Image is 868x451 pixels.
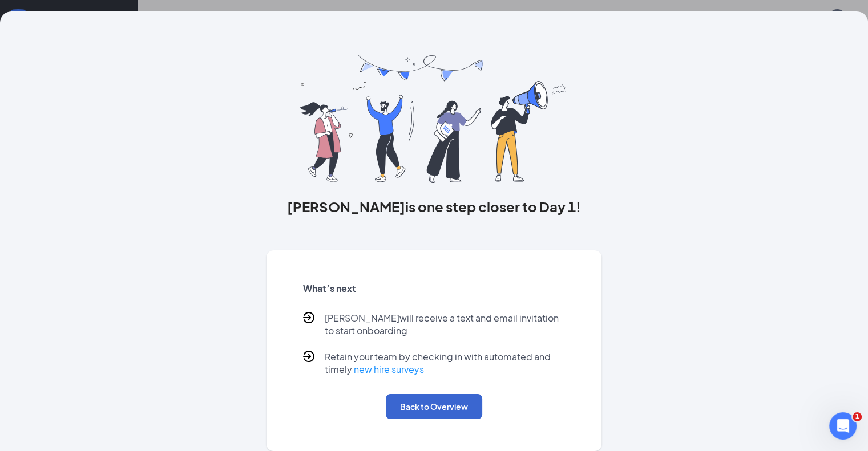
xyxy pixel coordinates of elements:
h5: What’s next [303,282,565,295]
a: new hire surveys [354,363,424,375]
iframe: Intercom live chat [829,412,857,440]
p: [PERSON_NAME] will receive a text and email invitation to start onboarding [325,312,565,337]
p: Retain your team by checking in with automated and timely [325,351,565,376]
span: 1 [853,412,862,421]
img: you are all set [300,55,568,183]
button: Back to Overview [386,394,482,419]
h3: [PERSON_NAME] is one step closer to Day 1! [267,197,601,216]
